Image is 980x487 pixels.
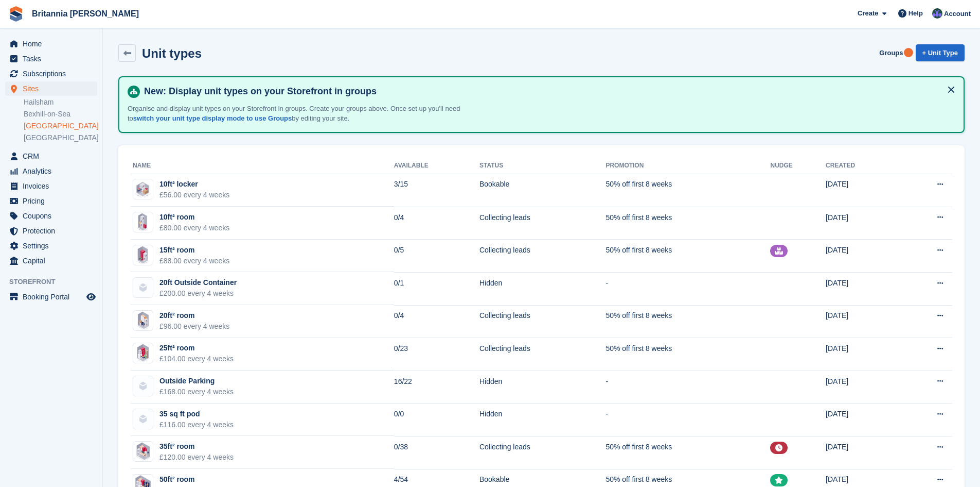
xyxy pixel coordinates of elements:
[605,158,770,174] th: Promotion
[944,9,971,19] span: Account
[5,239,97,253] a: menu
[159,179,229,190] div: 10ft² locker
[5,254,97,268] a: menu
[159,452,234,463] div: £120.00 every 4 weeks
[479,305,605,338] td: Collecting leads
[932,8,942,19] img: Lee Cradock
[23,179,84,193] span: Invoices
[135,310,151,331] img: 20FT.png
[24,121,97,131] a: [GEOGRAPHIC_DATA]
[858,8,878,19] span: Create
[159,277,237,288] div: 20ft Outside Container
[136,245,150,265] img: 15FT.png
[133,114,292,122] a: switch your unit type display mode to use Groups
[5,290,97,304] a: menu
[826,174,899,207] td: [DATE]
[133,409,153,429] img: blank-unit-type-icon-ffbac7b88ba66c5e286b0e438baccc4b9c83835d4c34f86887a83fc20ec27e7b.svg
[605,207,770,240] td: 50% off first 8 weeks
[23,52,84,66] span: Tasks
[159,343,234,354] div: 25ft² room
[159,212,229,223] div: 10ft² room
[133,278,153,297] img: blank-unit-type-icon-ffbac7b88ba66c5e286b0e438baccc4b9c83835d4c34f86887a83fc20ec27e7b.svg
[394,305,479,338] td: 0/4
[159,190,229,200] div: £56.00 every 4 weeks
[133,180,153,199] img: 10FT.png
[5,37,97,51] a: menu
[159,409,234,419] div: 35 sq ft pod
[140,86,955,97] h4: New: Display unit types on your Storefront in groups
[5,81,97,96] a: menu
[23,149,84,163] span: CRM
[128,104,488,124] p: Organise and display unit types on your Storefront in groups. Create your groups above. Once set ...
[159,419,234,430] div: £116.00 every 4 weeks
[605,338,770,371] td: 50% off first 8 weeks
[24,109,97,119] a: Bexhill-on-Sea
[23,81,84,96] span: Sites
[394,272,479,305] td: 0/1
[904,48,913,57] div: Tooltip anchor
[394,174,479,207] td: 3/15
[479,158,605,174] th: Status
[159,376,234,387] div: Outside Parking
[159,223,229,233] div: £80.00 every 4 weeks
[916,44,965,61] a: + Unit Type
[28,5,143,22] a: Britannia [PERSON_NAME]
[394,436,479,469] td: 0/38
[605,272,770,305] td: -
[394,207,479,240] td: 0/4
[23,37,84,51] span: Home
[605,240,770,273] td: 50% off first 8 weeks
[479,174,605,207] td: Bookable
[394,240,479,273] td: 0/5
[159,288,237,299] div: £200.00 every 4 weeks
[159,321,229,332] div: £96.00 every 4 weeks
[908,8,923,19] span: Help
[142,46,202,60] h2: Unit types
[5,52,97,66] a: menu
[159,354,234,364] div: £104.00 every 4 weeks
[159,310,229,321] div: 20ft² room
[479,436,605,469] td: Collecting leads
[394,338,479,371] td: 0/23
[23,66,84,81] span: Subscriptions
[479,240,605,273] td: Collecting leads
[826,272,899,305] td: [DATE]
[159,441,234,452] div: 35ft² room
[875,44,907,61] a: Groups
[9,277,102,287] span: Storefront
[5,194,97,208] a: menu
[479,272,605,305] td: Hidden
[134,441,152,462] img: 35FT.png
[8,6,24,22] img: stora-icon-8386f47178a22dfd0bd8f6a31ec36ba5ce8667c1dd55bd0f319d3a0aa187defe.svg
[23,254,84,268] span: Capital
[5,224,97,238] a: menu
[394,158,479,174] th: Available
[135,343,151,363] img: 25FT.png
[605,371,770,404] td: -
[23,164,84,178] span: Analytics
[605,436,770,469] td: 50% off first 8 weeks
[136,212,150,232] img: 10FT-High.png
[394,371,479,404] td: 16/22
[23,224,84,238] span: Protection
[85,291,97,303] a: Preview store
[770,158,826,174] th: Nudge
[826,404,899,436] td: [DATE]
[159,387,234,397] div: £168.00 every 4 weeks
[826,436,899,469] td: [DATE]
[5,164,97,178] a: menu
[5,149,97,163] a: menu
[5,209,97,223] a: menu
[24,133,97,143] a: [GEOGRAPHIC_DATA]
[159,474,234,485] div: 50ft² room
[479,371,605,404] td: Hidden
[826,158,899,174] th: Created
[826,207,899,240] td: [DATE]
[5,179,97,193] a: menu
[23,194,84,208] span: Pricing
[479,404,605,436] td: Hidden
[394,404,479,436] td: 0/0
[605,305,770,338] td: 50% off first 8 weeks
[24,97,97,107] a: Hailsham
[23,239,84,253] span: Settings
